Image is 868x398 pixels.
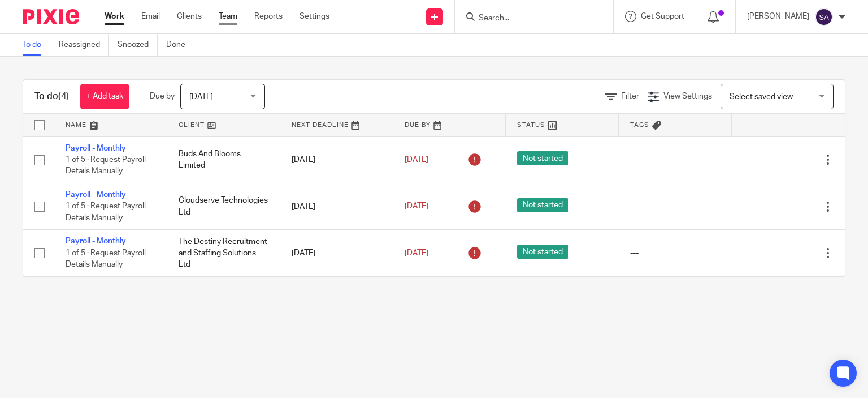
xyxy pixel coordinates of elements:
[517,245,568,259] span: Not started
[118,34,158,56] a: Snoozed
[66,203,146,222] span: 1 of 5 · Request Payroll Details Manually
[166,34,194,56] a: Done
[34,91,69,102] h1: To do
[23,9,79,24] img: Pixie
[815,8,833,26] img: svg%3E
[405,249,428,257] span: [DATE]
[621,92,639,100] span: Filter
[219,11,237,22] a: Team
[630,154,721,165] div: ---
[150,91,175,102] p: Due by
[630,247,721,259] div: ---
[66,237,126,245] a: Payroll - Monthly
[254,11,283,22] a: Reports
[730,93,793,101] span: Select saved view
[80,84,129,109] a: + Add task
[517,151,568,165] span: Not started
[478,14,579,24] input: Search
[189,93,213,101] span: [DATE]
[58,92,69,101] span: (4)
[167,230,280,276] td: The Destiny Recruitment and Staffing Solutions Ltd
[747,11,809,22] p: [PERSON_NAME]
[167,136,280,183] td: Buds And Blooms Limited
[517,198,568,212] span: Not started
[66,144,126,152] a: Payroll - Monthly
[280,136,393,183] td: [DATE]
[59,34,109,56] a: Reassigned
[141,11,160,22] a: Email
[66,191,126,199] a: Payroll - Monthly
[300,11,329,22] a: Settings
[177,11,202,22] a: Clients
[663,92,712,100] span: View Settings
[405,203,428,211] span: [DATE]
[280,230,393,276] td: [DATE]
[630,201,721,212] div: ---
[280,183,393,229] td: [DATE]
[405,156,428,164] span: [DATE]
[630,122,649,128] span: Tags
[105,11,124,22] a: Work
[66,156,146,176] span: 1 of 5 · Request Payroll Details Manually
[641,12,684,20] span: Get Support
[167,183,280,229] td: Cloudserve Technologies Ltd
[23,34,50,56] a: To do
[66,249,146,269] span: 1 of 5 · Request Payroll Details Manually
